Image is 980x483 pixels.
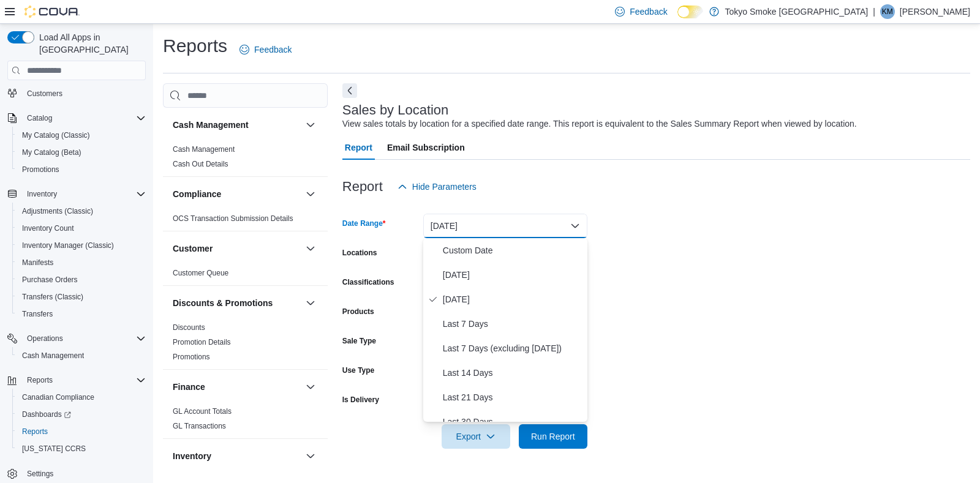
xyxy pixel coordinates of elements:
[342,219,386,228] label: Date Range
[173,450,211,462] h3: Inventory
[22,187,146,201] span: Inventory
[22,111,57,125] button: Catalog
[12,144,151,161] button: My Catalog (Beta)
[630,6,667,18] span: Feedback
[22,241,114,250] span: Inventory Manager (Classic)
[173,188,301,200] button: Compliance
[303,187,318,201] button: Compliance
[882,4,893,19] span: KM
[2,185,151,203] button: Inventory
[173,242,213,255] h3: Customer
[17,128,95,143] a: My Catalog (Classic)
[303,296,318,310] button: Discounts & Promotions
[12,288,151,305] button: Transfers (Classic)
[163,404,328,438] div: Finance
[303,380,318,394] button: Finance
[17,204,98,219] a: Adjustments (Classic)
[17,255,58,270] a: Manifests
[412,181,477,193] span: Hide Parameters
[303,118,318,132] button: Cash Management
[17,162,64,177] a: Promotions
[900,4,970,19] p: [PERSON_NAME]
[22,331,146,346] span: Operations
[173,269,228,277] a: Customer Queue
[27,469,53,479] span: Settings
[173,381,205,393] h3: Finance
[235,37,296,62] a: Feedback
[22,258,53,268] span: Manifests
[17,272,146,287] span: Purchase Orders
[163,34,227,58] h1: Reports
[342,248,377,258] label: Locations
[303,241,318,256] button: Customer
[173,242,301,255] button: Customer
[22,444,86,454] span: [US_STATE] CCRS
[173,337,231,347] span: Promotion Details
[873,4,875,19] p: |
[17,145,86,160] a: My Catalog (Beta)
[22,165,59,174] span: Promotions
[12,271,151,288] button: Purchase Orders
[22,427,48,436] span: Reports
[22,86,67,101] a: Customers
[677,18,678,19] span: Dark Mode
[173,422,226,430] a: GL Transactions
[173,297,273,309] h3: Discounts & Promotions
[17,307,146,321] span: Transfers
[342,365,374,375] label: Use Type
[173,214,293,223] span: OCS Transaction Submission Details
[17,272,83,287] a: Purchase Orders
[173,119,301,131] button: Cash Management
[22,392,94,402] span: Canadian Compliance
[22,292,83,302] span: Transfers (Classic)
[423,214,587,238] button: [DATE]
[519,424,587,449] button: Run Report
[22,130,90,140] span: My Catalog (Classic)
[17,290,88,304] a: Transfers (Classic)
[12,347,151,364] button: Cash Management
[24,6,80,18] img: Cova
[17,407,76,422] a: Dashboards
[443,390,582,405] span: Last 21 Days
[173,160,228,168] a: Cash Out Details
[443,243,582,258] span: Custom Date
[443,316,582,331] span: Last 7 Days
[173,159,228,169] span: Cash Out Details
[173,407,232,416] a: GL Account Totals
[173,144,235,154] span: Cash Management
[17,145,146,160] span: My Catalog (Beta)
[387,135,465,160] span: Email Subscription
[17,128,146,143] span: My Catalog (Classic)
[342,307,374,316] label: Products
[163,211,328,231] div: Compliance
[17,221,146,236] span: Inventory Count
[173,352,210,362] span: Promotions
[17,255,146,270] span: Manifests
[531,430,575,443] span: Run Report
[2,330,151,347] button: Operations
[677,6,703,18] input: Dark Mode
[17,348,146,363] span: Cash Management
[880,4,895,19] div: Kory McNabb
[27,334,63,343] span: Operations
[443,365,582,380] span: Last 14 Days
[22,223,74,233] span: Inventory Count
[345,135,372,160] span: Report
[342,395,379,405] label: Is Delivery
[443,292,582,307] span: [DATE]
[12,440,151,457] button: [US_STATE] CCRS
[173,381,301,393] button: Finance
[22,466,146,481] span: Settings
[393,174,481,199] button: Hide Parameters
[17,307,58,321] a: Transfers
[254,43,292,56] span: Feedback
[27,189,57,199] span: Inventory
[12,423,151,440] button: Reports
[17,238,146,253] span: Inventory Manager (Classic)
[173,145,235,154] a: Cash Management
[12,254,151,271] button: Manifests
[2,465,151,482] button: Settings
[342,277,394,287] label: Classifications
[17,390,99,405] a: Canadian Compliance
[12,406,151,423] a: Dashboards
